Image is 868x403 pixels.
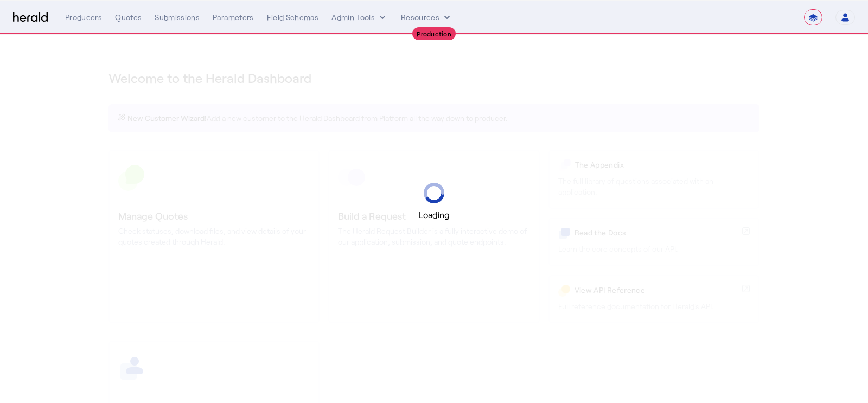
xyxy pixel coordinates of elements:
button: internal dropdown menu [331,12,388,23]
div: Production [412,27,456,40]
div: Quotes [115,12,142,23]
div: Producers [65,12,102,23]
div: Parameters [213,12,254,23]
div: Field Schemas [267,12,319,23]
img: Herald Logo [13,12,48,23]
button: Resources dropdown menu [401,12,452,23]
div: Submissions [155,12,200,23]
